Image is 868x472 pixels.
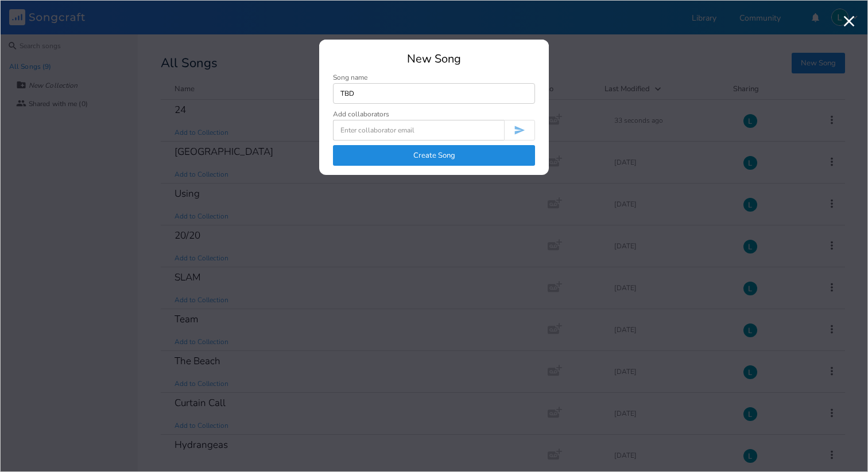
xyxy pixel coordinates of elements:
[333,120,504,141] input: Enter collaborator email
[504,120,535,141] button: Invite
[333,53,535,65] div: New Song
[333,83,535,104] input: Enter song name
[333,145,535,166] button: Create Song
[333,74,535,81] div: Song name
[333,111,389,118] div: Add collaborators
